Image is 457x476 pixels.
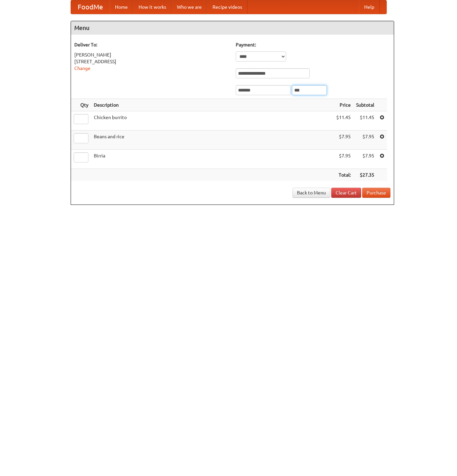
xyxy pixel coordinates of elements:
button: Purchase [362,188,390,198]
h5: Deliver To: [74,41,229,48]
a: How it works [133,0,172,14]
th: Description [91,99,334,111]
th: Price [334,99,353,111]
td: $7.95 [353,150,377,169]
th: Subtotal [353,99,377,111]
td: $11.45 [353,111,377,131]
th: Total: [334,169,353,181]
th: $27.35 [353,169,377,181]
th: Qty [71,99,91,111]
div: [PERSON_NAME] [74,51,229,58]
td: $7.95 [334,131,353,150]
td: $7.95 [334,150,353,169]
a: Back to Menu [293,188,330,198]
a: Clear Cart [331,188,361,198]
td: Chicken burrito [91,111,334,131]
div: [STREET_ADDRESS] [74,58,229,65]
h5: Payment: [236,41,390,48]
a: Recipe videos [207,0,247,14]
a: Home [110,0,133,14]
a: Who we are [172,0,207,14]
h4: Menu [71,21,394,35]
td: Beans and rice [91,131,334,150]
a: Help [359,0,380,14]
a: Change [74,66,90,71]
a: FoodMe [71,0,110,14]
td: $11.45 [334,111,353,131]
td: Birria [91,150,334,169]
td: $7.95 [353,131,377,150]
